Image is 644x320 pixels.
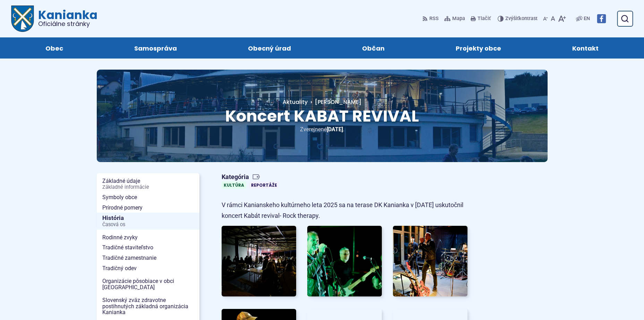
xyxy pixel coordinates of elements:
[248,37,291,59] span: Obecný úrad
[505,16,538,22] span: kontrast
[452,15,465,23] span: Mapa
[544,37,627,59] a: Kontakt
[542,11,549,26] button: Zmenšiť veľkosť písma
[102,232,194,243] span: Rodinné zvyky
[498,11,539,26] button: Zvýšiťkontrast
[102,176,194,192] span: Základné údaje
[222,173,282,181] span: Kategória
[334,37,413,59] a: Občan
[102,192,194,203] span: Symboly obce
[97,295,199,318] a: Slovenský zväz zdravotne postihnutých základná organizácia Kanianka
[469,11,492,26] button: Tlačiť
[45,37,63,59] span: Obec
[584,15,590,23] span: EN
[429,15,439,23] span: RSS
[557,11,567,26] button: Zväčšiť veľkosť písma
[102,276,194,292] span: Organizácie pôsobiace v obci [GEOGRAPHIC_DATA]
[315,98,361,106] span: [PERSON_NAME]
[222,200,468,221] p: V rámci Kanianskeho kultúrneho leta 2025 sa na terase DK Kanianka v [DATE] uskutočnil koncert Kab...
[582,15,591,23] a: EN
[443,11,466,26] a: Mapa
[307,226,382,297] img: 2
[222,181,246,189] a: Kultúra
[102,203,194,213] span: Prírodné pomery
[362,37,385,59] span: Občan
[478,16,491,22] span: Tlačiť
[219,37,319,59] a: Obecný úrad
[97,253,199,263] a: Tradičné zamestnanie
[393,226,467,297] img: 3
[97,263,199,274] a: Tradičný odev
[97,192,199,203] a: Symboly obce
[97,203,199,213] a: Prírodné pomery
[119,125,525,134] p: Zverejnené .
[102,242,194,253] span: Tradičné staviteľstvo
[456,37,501,59] span: Projekty obce
[225,105,419,127] span: Koncert KABAT REVIVAL
[102,222,194,228] span: Časová os
[97,213,199,230] a: HistóriaČasová os
[17,37,92,59] a: Obec
[307,226,382,297] a: Otvoriť obrázok v popupe.
[422,11,440,26] a: RSS
[102,185,194,190] span: Základné informácie
[102,253,194,263] span: Tradičné zamestnanie
[97,242,199,253] a: Tradičné staviteľstvo
[102,295,194,318] span: Slovenský zväz zdravotne postihnutých základná organizácia Kanianka
[327,126,343,133] span: [DATE]
[97,276,199,292] a: Organizácie pôsobiace v obci [GEOGRAPHIC_DATA]
[549,11,557,26] button: Nastaviť pôvodnú veľkosť písma
[105,37,205,59] a: Samospráva
[97,176,199,192] a: Základné údajeZákladné informácie
[572,37,599,59] span: Kontakt
[597,14,606,23] img: Prejsť na Facebook stránku
[308,98,361,106] a: [PERSON_NAME]
[505,16,519,21] span: Zvýšiť
[134,37,177,59] span: Samospráva
[11,6,34,32] img: Prejsť na domovskú stránku
[427,37,530,59] a: Projekty obce
[393,226,467,297] a: Otvoriť obrázok v popupe.
[102,213,194,230] span: História
[283,98,308,106] a: Aktuality
[249,181,279,189] a: Reportáže
[38,21,97,27] span: Oficiálne stránky
[11,6,97,32] a: Logo Kanianka, prejsť na domovskú stránku.
[102,263,194,274] span: Tradičný odev
[222,226,296,297] img: 1
[97,232,199,243] a: Rodinné zvyky
[34,9,97,27] span: Kanianka
[222,226,296,297] a: Otvoriť obrázok v popupe.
